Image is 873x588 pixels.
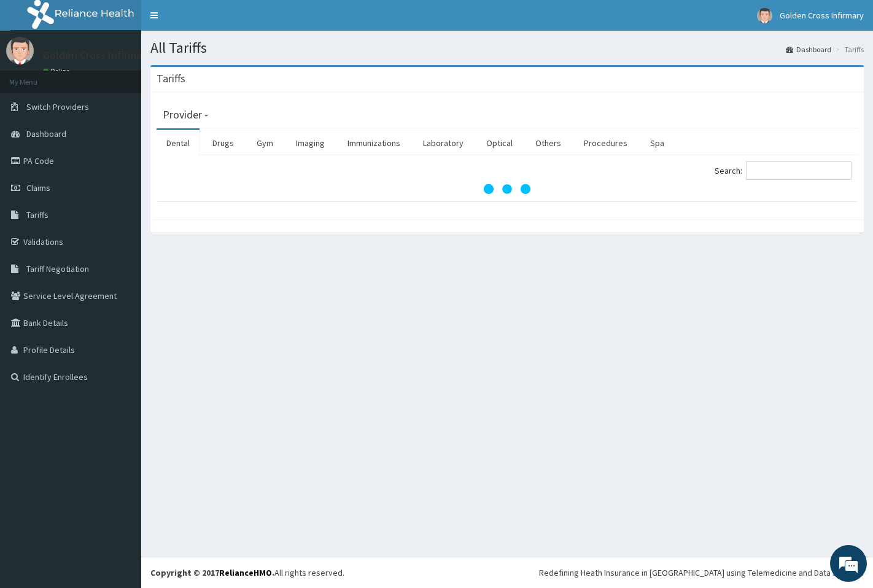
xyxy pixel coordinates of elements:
[203,130,244,156] a: Drugs
[715,161,852,180] label: Search:
[150,40,864,56] h1: All Tariffs
[163,109,208,120] h3: Provider -
[26,263,89,274] span: Tariff Negotiation
[757,8,772,23] img: User Image
[219,567,272,578] a: RelianceHMO
[786,44,831,55] a: Dashboard
[574,130,637,156] a: Procedures
[26,101,89,112] span: Switch Providers
[746,161,852,180] input: Search:
[476,130,522,156] a: Optical
[141,557,873,588] footer: All rights reserved.
[640,130,674,156] a: Spa
[43,67,72,75] a: Online
[157,130,200,156] a: Dental
[780,10,864,21] span: Golden Cross Infirmary
[832,44,864,55] li: Tariffs
[26,128,66,139] span: Dashboard
[26,182,50,193] span: Claims
[286,130,335,156] a: Imaging
[43,50,151,61] p: Golden Cross Infirmary
[539,567,864,579] div: Redefining Heath Insurance in [GEOGRAPHIC_DATA] using Telemedicine and Data Science!
[483,164,532,214] svg: audio-loading
[26,209,49,220] span: Tariffs
[157,73,185,84] h3: Tariffs
[6,37,34,64] img: User Image
[338,130,410,156] a: Immunizations
[247,130,283,156] a: Gym
[526,130,571,156] a: Others
[413,130,473,156] a: Laboratory
[150,567,274,578] strong: Copyright © 2017 .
